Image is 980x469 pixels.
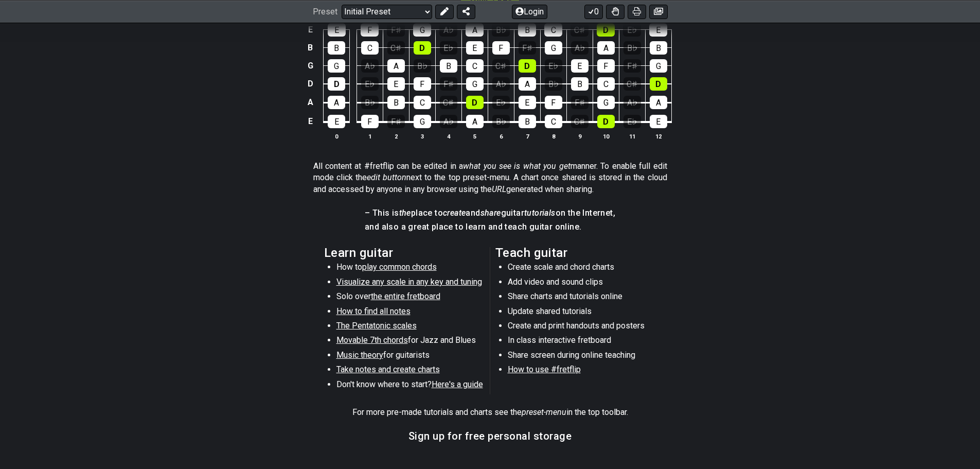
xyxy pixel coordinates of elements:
[440,41,457,55] div: E♭
[414,41,431,55] div: D
[371,291,440,301] span: the entire fretboard
[336,335,483,349] li: for Jazz and Blues
[324,247,485,258] h2: Learn guitar
[488,131,514,142] th: 6
[466,115,484,128] div: A
[336,291,483,305] li: Solo over
[623,59,641,73] div: F♯
[492,23,510,37] div: B♭
[313,161,667,195] p: All content at #fretflip can be edited in a manner. To enable full edit mode click the next to th...
[519,96,536,109] div: E
[409,131,435,142] th: 3
[597,23,615,37] div: D
[304,75,316,93] td: D
[597,96,615,109] div: G
[362,262,437,272] span: play common chords
[545,41,562,55] div: G
[387,96,405,109] div: B
[304,57,316,75] td: G
[518,23,536,37] div: B
[440,96,457,109] div: C♯
[328,59,345,73] div: G
[328,77,345,91] div: D
[361,115,379,128] div: F
[466,41,484,55] div: E
[545,59,562,73] div: E♭
[571,41,589,55] div: A♭
[414,77,431,91] div: F
[597,77,615,91] div: C
[649,4,668,19] button: Create image
[439,23,457,37] div: A♭
[508,364,581,374] span: How to use #fretflip
[584,4,603,19] button: 0
[597,41,615,55] div: A
[508,306,654,320] li: Update shared tutorials
[508,276,654,291] li: Add video and sound clips
[540,131,566,142] th: 8
[597,115,615,128] div: D
[367,172,406,182] em: edit button
[336,262,483,276] li: How to
[492,41,510,55] div: F
[623,77,641,91] div: C♯
[414,115,431,128] div: G
[399,208,411,218] em: the
[440,115,457,128] div: A♭
[508,350,654,364] li: Share screen during online teaching
[508,291,654,305] li: Share charts and tutorials online
[336,350,483,364] li: for guitarists
[304,21,316,39] td: E
[336,306,411,316] span: How to find all notes
[492,96,510,109] div: E♭
[432,379,483,389] span: Here's a guide
[361,77,379,91] div: E♭
[466,77,484,91] div: G
[566,131,593,142] th: 9
[466,96,484,109] div: D
[522,407,566,417] em: preset-menu
[387,77,405,91] div: E
[571,23,589,37] div: C♯
[357,131,383,142] th: 1
[440,77,457,91] div: F♯
[304,93,316,112] td: A
[463,161,571,171] em: what you see is what you get
[457,4,475,19] button: Share Preset
[508,262,654,276] li: Create scale and chord charts
[571,115,589,128] div: C♯
[466,59,484,73] div: C
[650,41,667,55] div: B
[336,277,482,287] span: Visualize any scale in any key and tuning
[649,23,667,37] div: E
[361,59,379,73] div: A♭
[571,77,589,91] div: B
[650,59,667,73] div: G
[336,321,417,331] span: The Pentatonic scales
[414,59,431,73] div: B♭
[519,77,536,91] div: A
[324,131,350,142] th: 0
[352,407,628,418] p: For more pre-made tutorials and charts see the in the top toolbar.
[313,7,337,16] span: Preset
[623,41,641,55] div: B♭
[414,96,431,109] div: C
[383,131,409,142] th: 2
[519,115,536,128] div: B
[495,247,656,258] h2: Teach guitar
[492,59,510,73] div: C♯
[545,96,562,109] div: F
[623,23,641,37] div: E♭
[514,131,540,142] th: 7
[461,131,488,142] th: 5
[524,208,556,218] em: tutorials
[328,96,345,109] div: A
[387,115,405,128] div: F♯
[304,39,316,57] td: B
[365,221,615,233] h4: and also a great place to learn and teach guitar online.
[336,335,408,345] span: Movable 7th chords
[408,430,572,442] h3: Sign up for free personal storage
[387,41,405,55] div: C♯
[593,131,619,142] th: 10
[492,184,506,194] em: URL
